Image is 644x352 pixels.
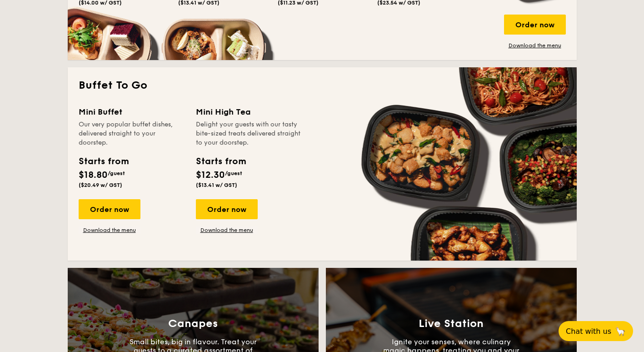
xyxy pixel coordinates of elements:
span: /guest [108,170,125,176]
div: Delight your guests with our tasty bite-sized treats delivered straight to your doorstep. [196,120,302,147]
div: Our very popular buffet dishes, delivered straight to your doorstep. [79,120,185,147]
span: $12.30 [196,170,225,181]
div: Order now [79,199,140,219]
div: Mini High Tea [196,106,302,118]
button: Chat with us🦙 [559,321,633,341]
a: Download the menu [504,42,566,49]
span: 🦙 [615,326,626,337]
span: /guest [225,170,242,176]
span: ($13.41 w/ GST) [196,182,237,188]
span: $18.80 [79,170,108,181]
div: Starts from [196,155,245,168]
div: Starts from [79,155,128,168]
span: Chat with us [566,327,611,336]
h2: Buffet To Go [79,78,566,93]
h3: Live Station [419,317,484,330]
a: Download the menu [196,226,258,234]
div: Order now [196,199,258,219]
div: Mini Buffet [79,106,185,118]
span: ($20.49 w/ GST) [79,182,122,188]
a: Download the menu [79,226,140,234]
h3: Canapes [168,317,218,330]
div: Order now [504,15,566,35]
